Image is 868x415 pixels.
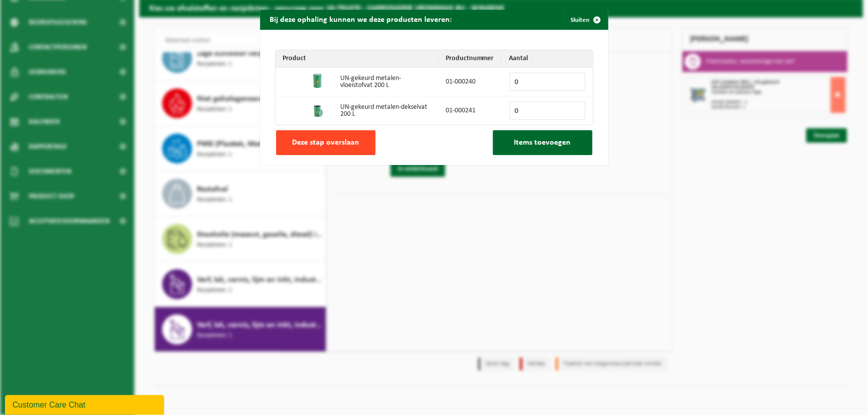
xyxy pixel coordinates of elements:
[502,50,593,68] th: Aantal
[276,50,438,68] th: Product
[438,68,502,96] td: 01-000240
[292,139,359,147] span: Deze stap overslaan
[310,102,326,118] img: 01-000241
[493,130,592,155] button: Items toevoegen
[276,130,376,155] button: Deze stap overslaan
[260,10,462,29] h2: Bij deze ophaling kunnen we deze producten leveren:
[5,393,166,415] iframe: chat widget
[514,139,571,147] span: Items toevoegen
[333,96,438,125] td: UN-gekeurd metalen-dekselvat 200 L
[438,50,502,68] th: Productnummer
[563,10,607,30] button: Sluiten
[333,68,438,96] td: UN-gekeurd metalen-vloeistofvat 200 L
[310,73,326,89] img: 01-000240
[438,96,502,125] td: 01-000241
